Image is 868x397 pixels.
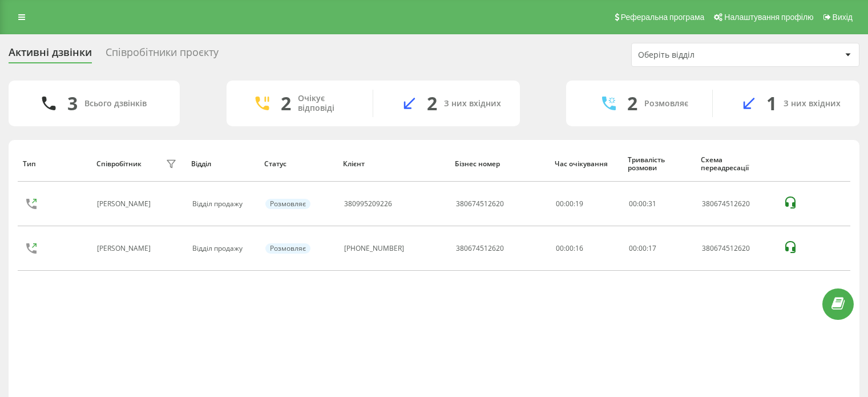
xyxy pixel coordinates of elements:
[9,46,92,64] div: Активні дзвінки
[97,244,154,252] div: [PERSON_NAME]
[784,99,841,109] div: З них вхідних
[556,244,616,252] div: 00:00:16
[629,199,637,208] span: 00
[629,244,656,252] div: : :
[106,46,219,64] div: Співробітники проєкту
[84,99,147,109] div: Всього дзвінків
[97,200,154,208] div: [PERSON_NAME]
[191,160,253,168] div: Відділ
[265,243,310,254] div: Розмовляє
[628,156,690,173] div: Тривалість розмови
[444,99,501,109] div: З них вхідних
[67,93,78,114] div: 3
[344,244,404,252] div: [PHONE_NUMBER]
[343,160,444,168] div: Клієнт
[644,99,688,109] div: Розмовляє
[192,244,253,252] div: Відділ продажу
[702,200,771,208] div: 380674512620
[639,199,647,208] span: 00
[264,160,332,168] div: Статус
[427,93,437,114] div: 2
[621,13,705,22] span: Реферальна програма
[639,243,647,253] span: 00
[702,244,771,252] div: 380674512620
[724,13,813,22] span: Налаштування профілю
[23,160,85,168] div: Тип
[833,13,853,22] span: Вихід
[638,50,774,60] div: Оберіть відділ
[192,200,253,208] div: Відділ продажу
[344,200,392,208] div: 380995209226
[281,93,291,114] div: 2
[556,200,616,208] div: 00:00:19
[455,160,544,168] div: Бізнес номер
[298,94,356,113] div: Очікує відповіді
[555,160,617,168] div: Час очікування
[829,332,857,360] iframe: Intercom live chat
[265,199,310,209] div: Розмовляє
[627,93,637,114] div: 2
[648,199,656,208] span: 31
[456,244,504,252] div: 380674512620
[629,243,637,253] span: 00
[96,160,142,168] div: Співробітник
[456,200,504,208] div: 380674512620
[629,200,656,208] div: : :
[766,93,777,114] div: 1
[648,243,656,253] span: 17
[701,156,772,173] div: Схема переадресації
